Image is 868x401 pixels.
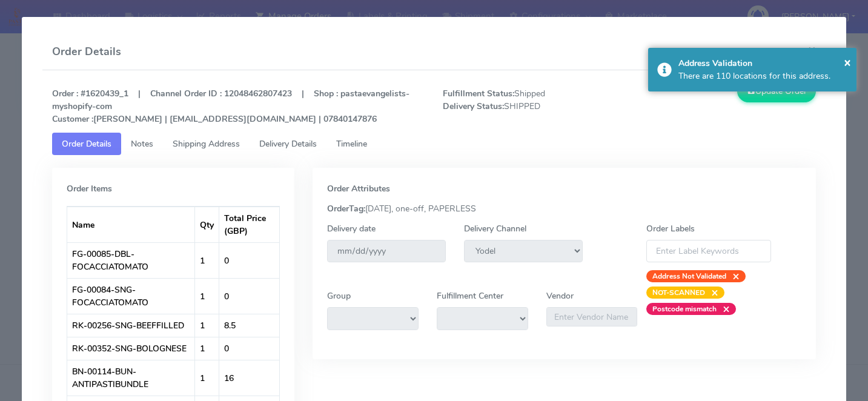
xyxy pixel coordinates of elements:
[726,270,740,282] span: ×
[67,360,195,396] td: BN-00114-BUN-ANTIPASTIBUNDLE
[844,53,851,71] button: Close
[705,287,718,299] span: ×
[219,278,279,314] td: 0
[52,113,93,125] strong: Customer :
[434,87,629,125] span: Shipped SHIPPED
[62,138,111,150] span: Order Details
[52,133,816,155] ul: Tabs
[546,307,638,326] input: Enter Vendor Name
[327,203,365,214] strong: OrderTag:
[646,240,771,262] input: Enter Label Keywords
[678,70,847,82] div: There are 110 locations for this address.
[336,138,367,150] span: Timeline
[52,44,121,60] h4: Order Details
[652,304,717,314] strong: Postcode mismatch
[219,242,279,278] td: 0
[443,88,514,99] strong: Fulfillment Status:
[546,290,574,302] label: Vendor
[259,138,317,150] span: Delivery Details
[443,101,504,112] strong: Delivery Status:
[67,278,195,314] td: FG-00084-SNG-FOCACCIATOMATO
[219,337,279,360] td: 0
[67,242,195,278] td: FG-00085-DBL-FOCACCIATOMATO
[219,314,279,337] td: 8.5
[195,314,219,337] td: 1
[52,88,409,125] strong: Order : #1620439_1 | Channel Order ID : 12048462807423 | Shop : pastaevangelists-myshopify-com [P...
[195,360,219,396] td: 1
[195,278,219,314] td: 1
[67,183,112,194] strong: Order Items
[131,138,153,150] span: Notes
[437,290,503,302] label: Fulfillment Center
[652,288,705,297] strong: NOT-SCANNED
[844,54,851,70] span: ×
[327,222,376,235] label: Delivery date
[195,207,219,242] th: Qty
[327,183,390,194] strong: Order Attributes
[219,360,279,396] td: 16
[327,290,351,302] label: Group
[67,337,195,360] td: RK-00352-SNG-BOLOGNESE
[195,242,219,278] td: 1
[67,314,195,337] td: RK-00256-SNG-BEEFFILLED
[717,303,730,315] span: ×
[646,222,695,235] label: Order Labels
[67,207,195,242] th: Name
[652,271,726,281] strong: Address Not Validated
[173,138,240,150] span: Shipping Address
[219,207,279,242] th: Total Price (GBP)
[318,202,810,215] div: [DATE], one-off, PAPERLESS
[195,337,219,360] td: 1
[798,34,826,66] button: Close
[678,57,847,70] div: Address Validation
[464,222,526,235] label: Delivery Channel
